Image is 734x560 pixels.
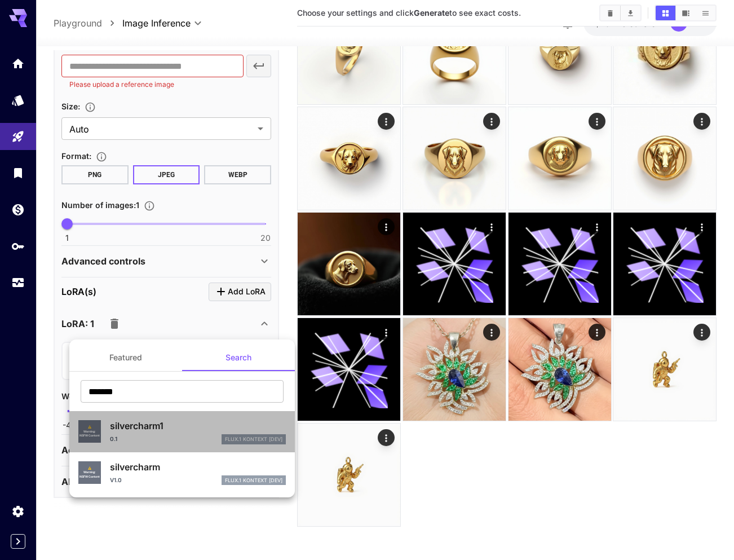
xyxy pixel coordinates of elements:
p: 0.1 [110,435,117,443]
span: Warning: [83,430,96,434]
span: ⚠️ [88,466,91,471]
p: v1.0 [110,476,122,484]
span: NSFW Content [79,475,100,479]
p: silvercharm1 [110,419,286,433]
p: FLUX.1 Kontext [dev] [225,435,282,443]
span: NSFW Content [79,434,100,438]
span: ⚠️ [88,425,91,430]
p: silvercharm [110,460,286,474]
div: ⚠️Warning:NSFW Contentsilvercharm10.1FLUX.1 Kontext [dev] [78,415,286,449]
span: Warning: [83,470,96,475]
button: Search [182,344,295,371]
div: ⚠️Warning:NSFW Contentsilvercharmv1.0FLUX.1 Kontext [dev] [78,456,286,490]
p: FLUX.1 Kontext [dev] [225,477,282,484]
button: Featured [69,344,182,371]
